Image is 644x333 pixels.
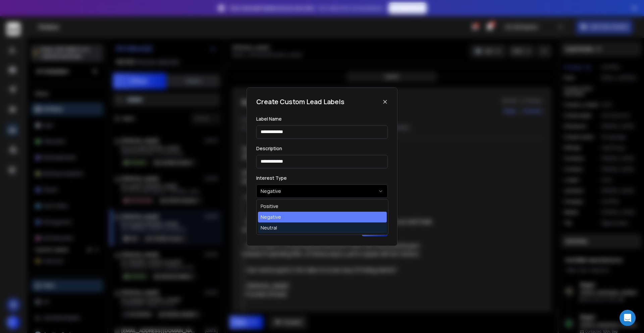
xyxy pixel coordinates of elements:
span: Positive [261,203,278,210]
span: Negative [261,214,281,220]
label: Description [256,145,282,152]
h1: Create Custom Lead Labels [256,97,344,107]
label: Interest Type [256,175,287,181]
span: Neutral [261,224,277,231]
label: Label Name [256,116,282,122]
div: Open Intercom Messenger [620,310,636,326]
